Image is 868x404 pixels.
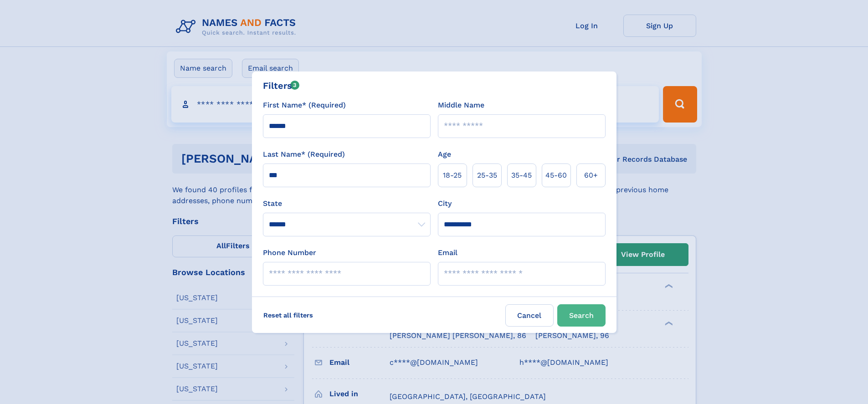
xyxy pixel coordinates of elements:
[443,170,462,181] span: 18‑25
[263,149,345,160] label: Last Name* (Required)
[257,304,319,326] label: Reset all filters
[505,304,554,327] label: Cancel
[263,79,300,92] div: Filters
[263,198,431,209] label: State
[511,170,532,181] span: 35‑45
[477,170,497,181] span: 25‑35
[263,100,346,111] label: First Name* (Required)
[438,100,484,111] label: Middle Name
[545,170,567,181] span: 45‑60
[438,198,452,209] label: City
[584,170,598,181] span: 60+
[438,149,451,160] label: Age
[438,247,457,258] label: Email
[263,247,316,258] label: Phone Number
[557,304,606,327] button: Search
